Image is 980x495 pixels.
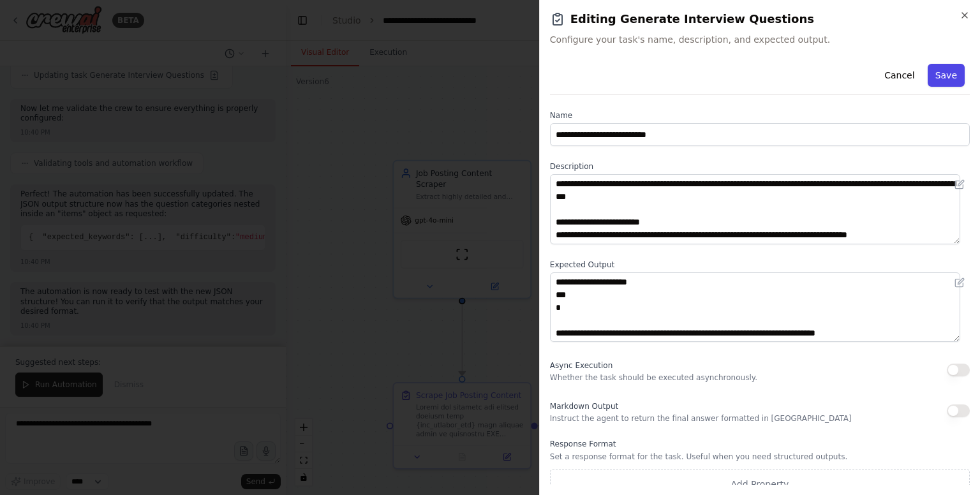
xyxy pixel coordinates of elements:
[550,373,757,383] p: Whether the task should be executed asynchronously.
[550,413,852,424] p: Instruct the agent to return the final answer formatted in [GEOGRAPHIC_DATA]
[952,177,967,192] button: Open in editor
[550,452,970,462] p: Set a response format for the task. Useful when you need structured outputs.
[928,64,965,87] button: Save
[550,33,970,46] span: Configure your task's name, description, and expected output.
[550,260,970,270] label: Expected Output
[550,110,970,121] label: Name
[550,361,612,370] span: Async Execution
[877,64,922,87] button: Cancel
[550,402,618,411] span: Markdown Output
[550,10,970,28] h2: Editing Generate Interview Questions
[550,161,970,172] label: Description
[550,439,970,449] label: Response Format
[952,275,967,290] button: Open in editor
